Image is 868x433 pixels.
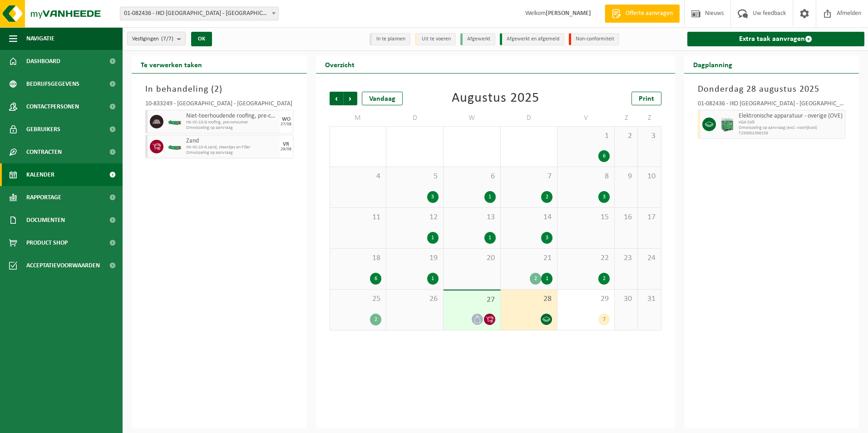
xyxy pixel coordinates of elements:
[642,172,656,182] span: 10
[615,110,638,126] td: Z
[370,314,381,325] div: 2
[619,294,633,304] span: 30
[598,314,610,325] div: 7
[546,10,591,17] strong: [PERSON_NAME]
[168,143,182,150] img: HK-XC-10-GN-00
[720,117,734,132] img: PB-HB-1400-HPE-GN-11
[598,273,610,285] div: 2
[145,101,293,110] div: 10-833249 - [GEOGRAPHIC_DATA] - [GEOGRAPHIC_DATA]
[391,294,439,304] span: 26
[391,253,439,263] span: 19
[530,273,541,285] div: 2
[505,212,553,222] span: 14
[501,110,558,126] td: D
[562,172,610,182] span: 8
[161,36,173,42] count: (7/7)
[26,254,100,277] span: Acceptatievoorwaarden
[186,120,277,125] span: HK-XC-10-G roofing, pre-consumer
[330,110,387,126] td: M
[698,101,846,110] div: 01-082436 - IKO [GEOGRAPHIC_DATA] - [GEOGRAPHIC_DATA]
[335,294,382,304] span: 25
[562,253,610,263] span: 22
[642,212,656,222] span: 17
[391,172,439,182] span: 5
[444,110,501,126] td: W
[557,110,615,126] td: V
[26,186,61,209] span: Rapportage
[639,95,654,103] span: Print
[362,92,403,105] div: Vandaag
[335,253,382,263] span: 18
[26,118,60,141] span: Gebruikers
[448,295,496,305] span: 27
[638,110,661,126] td: Z
[698,83,846,96] h3: Donderdag 28 augustus 2025
[541,232,552,244] div: 3
[619,172,633,182] span: 9
[500,33,564,45] li: Afgewerkt en afgemeld
[26,73,79,95] span: Bedrijfsgegevens
[541,191,552,203] div: 2
[631,92,661,105] a: Print
[281,147,291,152] div: 29/08
[739,120,843,125] span: KGA Colli
[739,113,843,120] span: Elektronische apparatuur - overige (OVE)
[623,9,675,18] span: Offerte aanvragen
[26,231,68,254] span: Product Shop
[26,141,62,163] span: Contracten
[619,131,633,141] span: 2
[282,117,291,122] div: WO
[186,138,277,145] span: Zand
[168,118,182,125] img: HK-XC-10-GN-00
[448,212,496,222] span: 13
[484,232,496,244] div: 1
[186,113,277,120] span: Niet-teerhoudende roofing, pre-consumer
[505,172,553,182] span: 7
[386,110,444,126] td: D
[415,33,456,45] li: Uit te voeren
[598,150,610,162] div: 6
[427,232,439,244] div: 1
[684,55,741,73] h2: Dagplanning
[335,172,382,182] span: 4
[605,5,680,23] a: Offerte aanvragen
[460,33,495,45] li: Afgewerkt
[739,131,843,136] span: T250002366158
[120,7,278,20] span: 01-082436 - IKO NV - ANTWERPEN
[26,27,54,50] span: Navigatie
[120,7,279,20] span: 01-082436 - IKO NV - ANTWERPEN
[127,32,186,45] button: Vestigingen(7/7)
[132,32,173,46] span: Vestigingen
[26,163,54,186] span: Kalender
[619,253,633,263] span: 23
[186,150,277,156] span: Omwisseling op aanvraag
[330,92,343,105] span: Vorige
[335,212,382,222] span: 11
[281,122,291,127] div: 27/08
[642,131,656,141] span: 3
[370,273,381,285] div: 6
[186,125,277,131] span: Omwisseling op aanvraag
[562,212,610,222] span: 15
[484,191,496,203] div: 1
[541,273,552,285] div: 1
[562,131,610,141] span: 1
[619,212,633,222] span: 16
[739,125,843,131] span: Omwisseling op aanvraag (excl. voorrijkost)
[427,273,439,285] div: 1
[505,253,553,263] span: 21
[427,191,439,203] div: 3
[145,83,293,96] h3: In behandeling ( )
[452,92,539,105] div: Augustus 2025
[26,50,60,73] span: Dashboard
[598,191,610,203] div: 3
[448,253,496,263] span: 20
[214,85,219,94] span: 2
[344,92,357,105] span: Volgende
[132,55,211,73] h2: Te verwerken taken
[191,32,212,46] button: OK
[186,145,277,150] span: HK-XC-10-G zand, steentjes en Filler
[642,294,656,304] span: 31
[505,294,553,304] span: 28
[448,172,496,182] span: 6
